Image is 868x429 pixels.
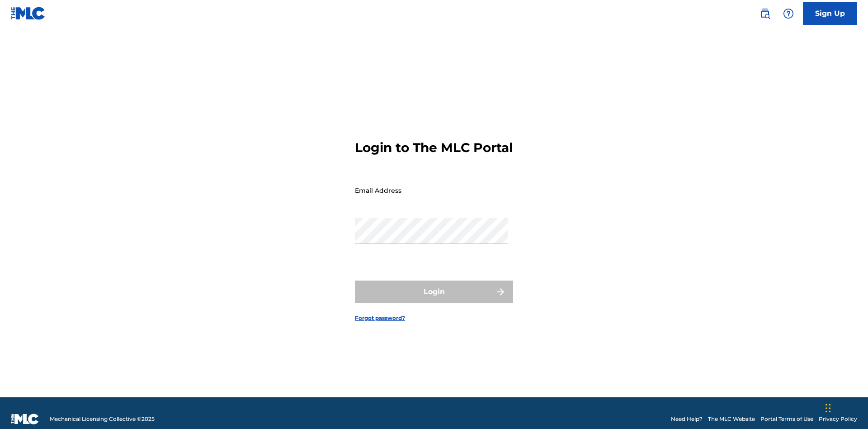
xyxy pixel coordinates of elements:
img: help [783,8,794,19]
a: Need Help? [671,415,703,423]
a: Forgot password? [355,314,405,322]
div: Help [779,5,797,23]
a: Sign Up [803,2,857,25]
span: Mechanical Licensing Collective © 2025 [50,415,155,423]
a: Portal Terms of Use [760,415,813,423]
img: MLC Logo [11,7,46,20]
a: Public Search [756,5,774,23]
a: Privacy Policy [819,415,857,423]
iframe: Chat Widget [823,386,868,429]
h3: Login to The MLC Portal [355,140,513,156]
img: logo [11,414,39,424]
a: The MLC Website [708,415,755,423]
div: Drag [826,395,831,422]
img: search [759,8,770,19]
